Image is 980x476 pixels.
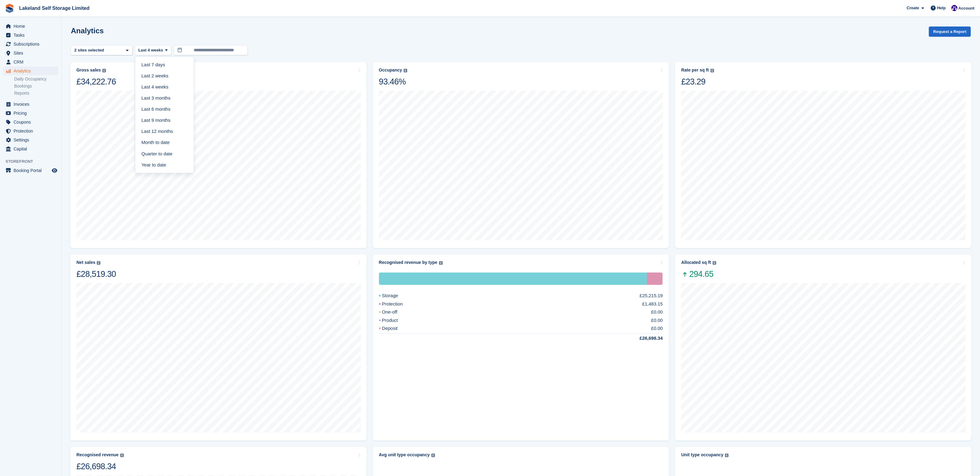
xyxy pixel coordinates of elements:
div: £1,483.15 [642,301,663,308]
div: Recognised revenue [76,452,119,458]
a: menu [3,109,58,117]
span: 294.65 [681,269,716,279]
span: Settings [14,136,51,144]
a: Last 4 weeks [138,81,191,92]
span: Account [958,5,974,11]
span: Invoices [14,100,51,109]
div: Gross sales [76,68,101,73]
a: menu [3,22,58,31]
div: Net sales [76,260,95,265]
img: icon-info-grey-7440780725fd019a000dd9b08b2336e03edf1995a4989e88bcd33f0948082b44.svg [120,453,124,457]
a: Preview store [51,167,58,174]
img: icon-info-grey-7440780725fd019a000dd9b08b2336e03edf1995a4989e88bcd33f0948082b44.svg [439,261,443,265]
img: icon-info-grey-7440780725fd019a000dd9b08b2336e03edf1995a4989e88bcd33f0948082b44.svg [725,453,729,457]
a: Last 2 weeks [138,70,191,81]
span: Booking Portal [14,166,51,175]
span: Tasks [14,31,51,39]
div: Rate per sq ft [681,68,709,73]
a: menu [3,136,58,144]
span: Sites [14,49,51,57]
div: Occupancy [379,68,402,73]
div: £23.29 [681,76,714,87]
img: stora-icon-8386f47178a22dfd0bd8f6a31ec36ba5ce8667c1dd55bd0f319d3a0aa187defe.svg [5,4,14,13]
span: Last 4 weeks [138,47,163,53]
div: One-off [379,309,412,316]
a: Year to date [138,159,191,170]
span: Home [14,22,51,31]
a: Quarter to date [138,148,191,159]
img: icon-info-grey-7440780725fd019a000dd9b08b2336e03edf1995a4989e88bcd33f0948082b44.svg [404,69,407,72]
span: Storefront [6,158,61,165]
span: CRM [14,58,51,66]
div: Product [379,317,413,324]
span: Create [907,5,919,11]
button: Request a Report [929,27,971,37]
a: menu [3,40,58,48]
div: Storage [379,292,413,299]
span: Protection [14,127,51,135]
a: menu [3,31,58,39]
a: menu [3,118,58,126]
a: menu [3,166,58,175]
a: Reports [14,90,58,96]
div: Unit type occupancy [681,452,723,458]
span: Analytics [14,67,51,75]
div: 93.46% [379,76,407,87]
a: Last 9 months [138,115,191,126]
h2: Analytics [71,27,104,35]
img: icon-info-grey-7440780725fd019a000dd9b08b2336e03edf1995a4989e88bcd33f0948082b44.svg [431,453,435,457]
div: Avg unit type occupancy [379,452,430,458]
div: £34,222.76 [76,76,116,87]
a: Bookings [14,83,58,89]
div: £0.00 [651,325,663,332]
a: Last 7 days [138,59,191,70]
img: icon-info-grey-7440780725fd019a000dd9b08b2336e03edf1995a4989e88bcd33f0948082b44.svg [713,261,716,265]
img: icon-info-grey-7440780725fd019a000dd9b08b2336e03edf1995a4989e88bcd33f0948082b44.svg [710,69,714,72]
div: £28,519.30 [76,269,116,279]
a: menu [3,67,58,75]
a: Last 3 months [138,92,191,104]
div: £25,215.19 [640,292,663,299]
button: Last 4 weeks [135,45,171,55]
div: Deposit [379,325,413,332]
span: Subscriptions [14,40,51,48]
a: Last 12 months [138,126,191,137]
span: Help [937,5,946,11]
a: Daily Occupancy [14,76,58,82]
div: £26,698.34 [76,461,124,472]
div: £0.00 [651,317,663,324]
a: menu [3,49,58,57]
a: Month to date [138,137,191,148]
a: menu [3,127,58,135]
div: Allocated sq ft [681,260,711,265]
div: Storage [379,273,647,285]
img: icon-info-grey-7440780725fd019a000dd9b08b2336e03edf1995a4989e88bcd33f0948082b44.svg [97,261,100,265]
img: Nick Aynsley [951,5,958,11]
span: Pricing [14,109,51,117]
span: Capital [14,145,51,153]
a: menu [3,145,58,153]
div: Protection [379,301,418,308]
div: Protection [647,273,663,285]
a: Lakeland Self Storage Limited [17,3,92,13]
div: £26,698.34 [625,335,663,342]
div: Recognised revenue by type [379,260,437,265]
img: icon-info-grey-7440780725fd019a000dd9b08b2336e03edf1995a4989e88bcd33f0948082b44.svg [102,69,106,72]
a: Last 6 months [138,104,191,115]
div: 2 sites selected [73,47,106,53]
div: £0.00 [651,309,663,316]
a: menu [3,100,58,109]
span: Coupons [14,118,51,126]
a: menu [3,58,58,66]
